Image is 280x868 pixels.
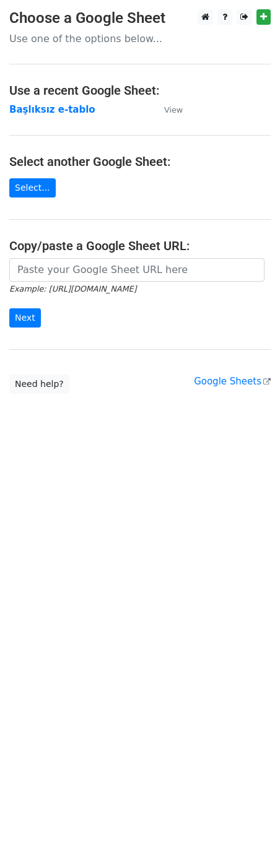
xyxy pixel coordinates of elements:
h4: Select another Google Sheet: [9,154,271,169]
a: Başlıksız e-tablo [9,104,95,115]
input: Next [9,308,41,328]
a: Select... [9,178,56,197]
a: Need help? [9,375,69,394]
small: View [164,105,183,115]
input: Paste your Google Sheet URL here [9,258,265,282]
h4: Use a recent Google Sheet: [9,83,271,98]
p: Use one of the options below... [9,32,271,45]
h4: Copy/paste a Google Sheet URL: [9,238,271,253]
h3: Choose a Google Sheet [9,9,271,27]
a: View [152,104,183,115]
a: Google Sheets [194,376,271,387]
small: Example: [URL][DOMAIN_NAME] [9,284,136,293]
